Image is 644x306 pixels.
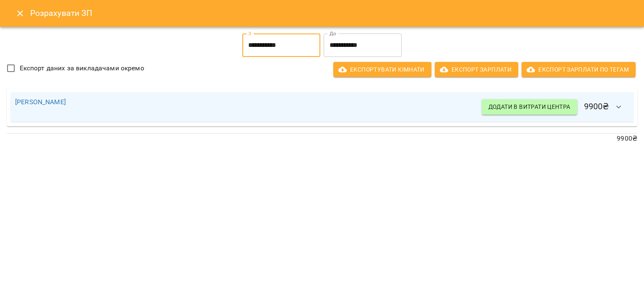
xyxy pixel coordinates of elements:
[340,64,425,75] span: Експортувати кімнати
[333,62,431,77] button: Експортувати кімнати
[441,64,512,75] span: Експорт Зарплати
[488,102,571,112] span: Додати в витрати центра
[30,7,634,20] h6: Розрахувати ЗП
[10,3,30,23] button: Close
[482,99,577,114] button: Додати в витрати центра
[7,134,637,144] p: 9900 ₴
[522,62,636,77] button: Експорт Зарплати по тегам
[15,98,66,106] a: [PERSON_NAME]
[528,64,629,75] span: Експорт Зарплати по тегам
[20,63,144,73] span: Експорт даних за викладачами окремо
[435,62,518,77] button: Експорт Зарплати
[482,97,629,117] h6: 9900 ₴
